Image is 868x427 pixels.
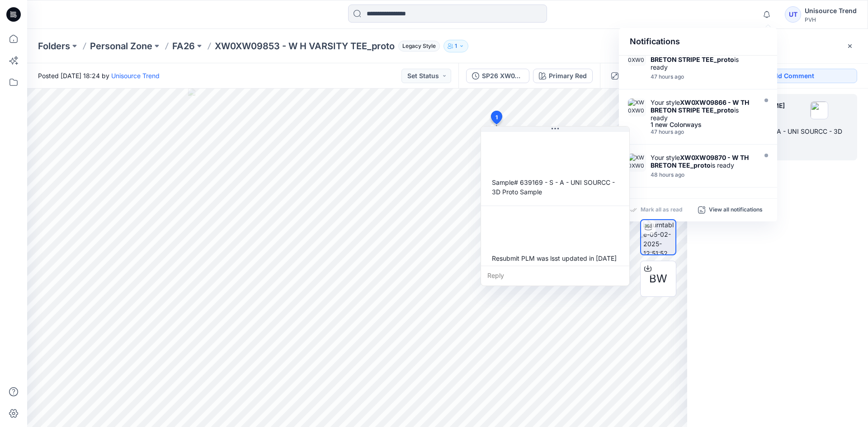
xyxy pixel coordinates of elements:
[709,126,846,148] div: Sample# 639169 - S - A - UNI SOURCC - 3D Proto Sample
[443,40,468,52] button: 1
[651,99,755,122] div: Your style is ready
[395,40,440,52] button: Legacy Style
[549,71,587,81] div: Primary Red
[488,174,622,200] div: Sample# 639169 - S - A - UNI SOURCC - 3D Proto Sample
[805,5,857,16] div: Unisource Trend
[651,154,749,169] strong: XW0XW09870 - W TH BRETON TEE_proto
[398,41,440,52] span: Legacy Style
[651,74,755,80] div: Monday, September 22, 2025 12:58
[649,271,667,287] span: BW
[533,69,593,83] button: Primary Red
[651,48,755,71] div: Your style is ready
[90,40,152,52] a: Personal Zone
[628,48,646,66] img: XW0XW09866 - W TH BRETON STRIPE TEE_proto
[38,40,70,52] a: Folders
[651,129,755,135] div: Monday, September 22, 2025 12:54
[172,40,195,52] a: FA26
[651,99,749,114] strong: XW0XW09866 - W TH BRETON STRIPE TEE_proto
[709,206,763,214] p: View all notifications
[215,40,395,52] p: XW0XW09853 - W H VARSITY TEE_proto
[716,69,857,83] button: Add Comment
[488,250,622,267] div: Resubmit PLM was lsst updated in [DATE]
[481,266,629,286] div: Reply
[619,28,777,56] div: Notifications
[785,6,801,23] div: UT
[495,113,498,122] span: 1
[651,48,749,63] strong: XW0XW09866 - W TH BRETON STRIPE TEE_proto
[628,99,646,117] img: XW0XW09866 - W TH BRETON STRIPE TEE_proto
[482,71,524,81] div: SP26 XW0XW06685 - OP W PUNTO GOLD BUTTON POLO
[38,71,160,80] span: Posted [DATE] 18:24 by
[643,220,675,254] img: turntable-05-02-2025-12:51:52
[111,72,160,80] a: Unisource Trend
[651,172,755,178] div: Monday, September 22, 2025 12:27
[651,154,755,169] div: Your style is ready
[805,16,857,23] div: PVH
[455,41,457,51] p: 1
[466,69,529,83] button: SP26 XW0XW06685 - OP W PUNTO GOLD BUTTON POLO
[651,122,755,128] div: 1 new Colorways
